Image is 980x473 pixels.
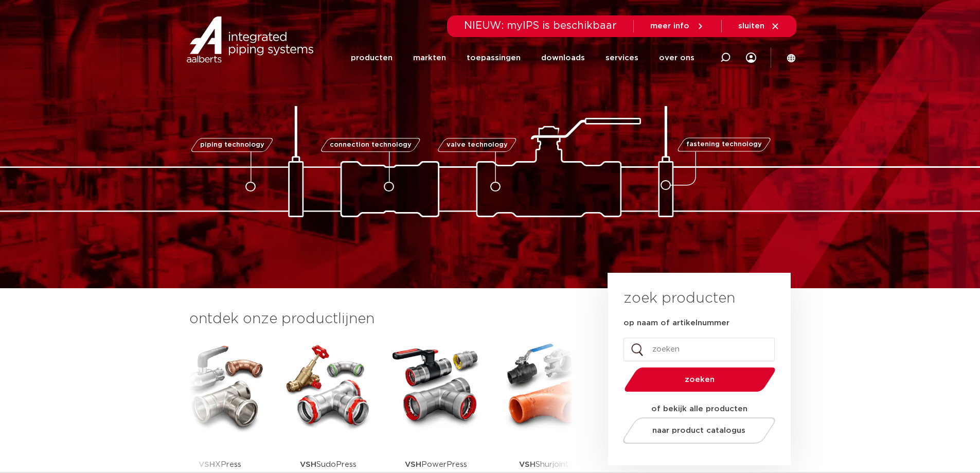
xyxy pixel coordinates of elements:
span: naar product catalogus [652,427,745,434]
span: valve technology [447,142,508,148]
h3: zoek producten [623,288,735,309]
strong: of bekijk alle producten [651,405,747,413]
span: sluiten [738,22,764,30]
span: piping technology [200,142,264,148]
a: toepassingen [467,38,521,78]
strong: VSH [405,461,421,468]
a: over ons [659,38,694,78]
h3: ontdek onze productlijnen [189,309,573,329]
span: NIEUW: myIPS is beschikbaar [464,21,617,31]
a: downloads [541,38,585,78]
span: fastening technology [686,142,762,148]
span: meer info [650,22,689,30]
button: zoeken [620,366,779,393]
a: markten [413,38,446,78]
a: meer info [650,22,705,31]
strong: VSH [199,461,215,468]
input: zoeken [623,338,775,361]
a: producten [351,38,393,78]
strong: VSH [300,461,316,468]
a: services [605,38,638,78]
a: naar product catalogus [620,417,778,444]
a: sluiten [738,22,780,31]
span: zoeken [651,376,749,383]
nav: Menu [351,38,694,78]
span: connection technology [329,142,411,148]
label: op naam of artikelnummer [623,318,729,328]
strong: VSH [519,461,536,468]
